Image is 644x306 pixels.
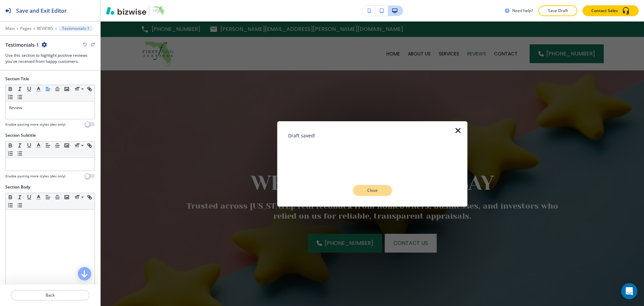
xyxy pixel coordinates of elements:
[9,105,91,111] p: Review
[11,290,90,301] button: Back
[591,8,618,14] p: Contact Sales
[547,8,569,14] p: Save Draft
[5,184,30,190] h2: Section Body
[59,26,93,31] button: Testimonials-1
[5,41,39,48] h2: Testimonials-1
[5,26,15,31] button: Main
[5,174,65,179] h4: Enable pasting more styles (dev only)
[5,76,29,82] h2: Section Title
[16,7,67,15] h2: Save and Exit Editor
[62,26,90,31] p: Testimonials-1
[20,26,32,31] button: Pages
[11,292,89,298] p: Back
[106,7,146,15] img: Bizwise Logo
[353,185,392,196] button: Close
[512,8,533,14] h3: Need help?
[5,132,36,138] h2: Section Subtitle
[5,122,65,127] h4: Enable pasting more styles (dev only)
[362,187,383,193] p: Close
[621,283,637,299] div: Open Intercom Messenger
[37,26,53,31] button: REVIEWS
[583,5,639,16] button: Contact Sales
[538,5,577,16] button: Save Draft
[5,52,95,64] h3: Use this section to highlight positive reviews you've received from happy customers.
[288,132,457,139] h3: Draft saved!
[152,5,165,16] img: Your Logo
